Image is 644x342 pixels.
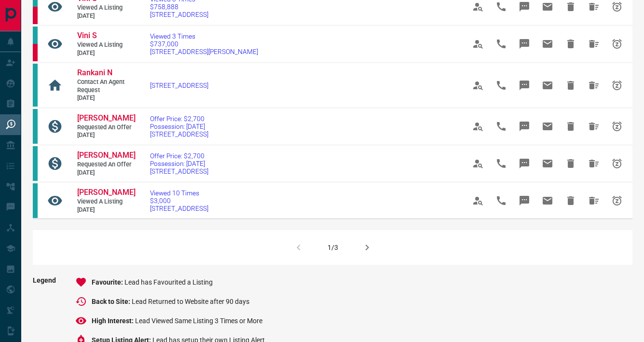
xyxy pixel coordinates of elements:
span: Viewed 3 Times [150,32,258,40]
span: View Profile [466,115,490,138]
a: Rankani N [77,68,135,78]
span: Rankani N [77,68,112,77]
span: [PERSON_NAME] [77,188,136,197]
span: Call [490,74,513,97]
span: [STREET_ADDRESS] [150,130,208,138]
span: View Profile [466,74,490,97]
span: $737,000 [150,40,258,48]
span: View Profile [466,32,490,55]
span: [DATE] [77,206,135,214]
div: property.ca [33,44,38,61]
span: [PERSON_NAME] [77,113,136,123]
span: [DATE] [77,131,135,139]
span: Hide [559,115,582,138]
span: Snooze [605,115,629,138]
span: [STREET_ADDRESS] [150,11,208,18]
span: Back to Site [92,298,132,305]
div: condos.ca [33,109,38,144]
span: Email [536,115,559,138]
span: [DATE] [77,12,135,20]
span: View Profile [466,152,490,175]
span: [STREET_ADDRESS][PERSON_NAME] [150,48,258,55]
span: Hide All from Bhabindra Niroula [582,189,605,212]
a: [PERSON_NAME] [77,188,135,198]
div: condos.ca [33,27,38,44]
span: Hide [559,152,582,175]
span: Email [536,32,559,55]
span: Possession: [DATE] [150,123,208,130]
span: Hide [559,32,582,55]
span: Message [513,115,536,138]
span: Snooze [605,189,629,212]
span: Hide All from Vini S [582,32,605,55]
span: Vini S [77,31,97,40]
span: Offer Price: $2,700 [150,115,208,123]
span: Requested an Offer [77,123,135,132]
span: Snooze [605,32,629,55]
span: Hide All from Bhabindra Niroula [582,115,605,138]
span: Email [536,152,559,175]
span: Email [536,74,559,97]
span: $3,000 [150,197,208,205]
span: Hide All from Rankani N [582,74,605,97]
span: Call [490,32,513,55]
span: Viewed a Listing [77,198,135,206]
span: [DATE] [77,49,135,57]
span: [DATE] [77,169,135,177]
a: Offer Price: $2,700Possession: [DATE][STREET_ADDRESS] [150,115,208,138]
span: $758,888 [150,3,208,11]
span: [DATE] [77,94,135,102]
span: Offer Price: $2,700 [150,152,208,160]
span: Hide All from Bhabindra Niroula [582,152,605,175]
span: High Interest [92,317,135,325]
a: [PERSON_NAME] [77,113,135,123]
span: Lead Viewed Same Listing 3 Times or More [135,317,262,325]
span: [STREET_ADDRESS] [150,167,208,175]
span: Requested an Offer [77,161,135,169]
div: condos.ca [33,64,38,107]
span: View Profile [466,189,490,212]
span: Message [513,152,536,175]
div: condos.ca [33,146,38,181]
a: [STREET_ADDRESS] [150,82,208,89]
div: condos.ca [33,183,38,218]
span: Call [490,189,513,212]
a: Offer Price: $2,700Possession: [DATE][STREET_ADDRESS] [150,152,208,175]
span: Hide [559,74,582,97]
span: Email [536,189,559,212]
span: [PERSON_NAME] [77,150,136,160]
span: Call [490,152,513,175]
div: property.ca [33,7,38,24]
a: Viewed 10 Times$3,000[STREET_ADDRESS] [150,189,208,212]
a: Viewed 3 Times$737,000[STREET_ADDRESS][PERSON_NAME] [150,32,258,55]
span: Possession: [DATE] [150,160,208,167]
span: Hide [559,189,582,212]
span: Message [513,32,536,55]
a: Vini S [77,31,135,41]
span: Contact an Agent Request [77,78,135,94]
span: Lead Returned to Website after 90 days [132,298,249,305]
span: Message [513,189,536,212]
span: [STREET_ADDRESS] [150,205,208,212]
a: [PERSON_NAME] [77,150,135,161]
span: Lead has Favourited a Listing [124,278,213,286]
span: Message [513,74,536,97]
span: Call [490,115,513,138]
div: 1/3 [328,244,338,251]
span: Snooze [605,74,629,97]
span: Viewed a Listing [77,41,135,49]
span: Snooze [605,152,629,175]
span: Favourite [92,278,124,286]
span: Viewed 10 Times [150,189,208,197]
span: Viewed a Listing [77,4,135,12]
